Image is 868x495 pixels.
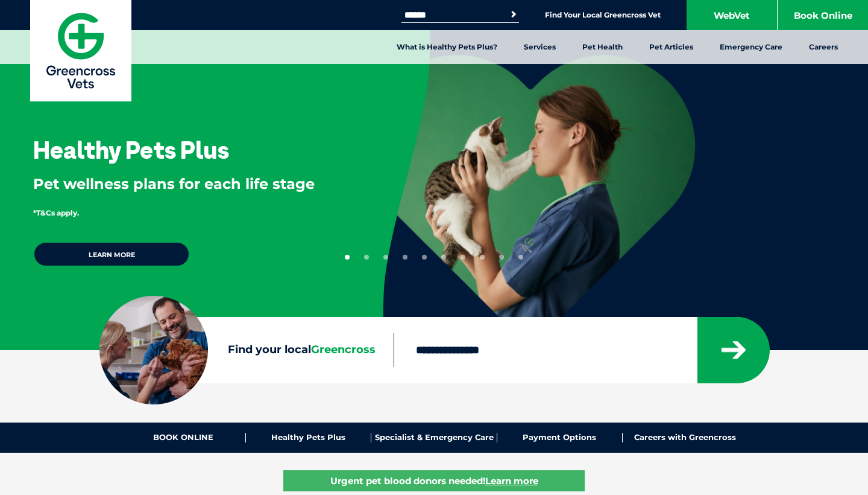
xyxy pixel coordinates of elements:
a: Specialist & Emergency Care [371,433,497,442]
p: Pet wellness plans for each life stage [33,174,344,194]
a: Pet Articles [636,30,706,64]
button: Search [508,8,520,21]
label: Find your local [99,341,394,359]
u: Learn more [485,475,538,487]
a: Careers with Greencross [623,433,747,442]
button: 9 of 10 [499,255,504,260]
a: Healthy Pets Plus [246,433,371,442]
a: Services [511,30,569,64]
h3: Healthy Pets Plus [33,138,229,162]
span: *T&Cs apply. [33,208,79,217]
a: Urgent pet blood donors needed!Learn more [283,470,585,491]
a: Pet Health [569,30,636,64]
button: 5 of 10 [422,255,427,260]
span: Greencross [311,343,376,356]
a: Payment Options [497,433,623,442]
button: 1 of 10 [345,255,350,260]
button: 4 of 10 [403,255,407,260]
button: 2 of 10 [364,255,369,260]
a: Find Your Local Greencross Vet [545,10,661,20]
button: 7 of 10 [461,255,465,260]
a: BOOK ONLINE [121,433,246,442]
button: 3 of 10 [383,255,388,260]
a: What is Healthy Pets Plus? [383,30,511,64]
a: Learn more [33,241,190,267]
a: Emergency Care [706,30,796,64]
a: Careers [796,30,851,64]
button: 10 of 10 [518,255,523,260]
button: 6 of 10 [441,255,446,260]
button: 8 of 10 [480,255,485,260]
